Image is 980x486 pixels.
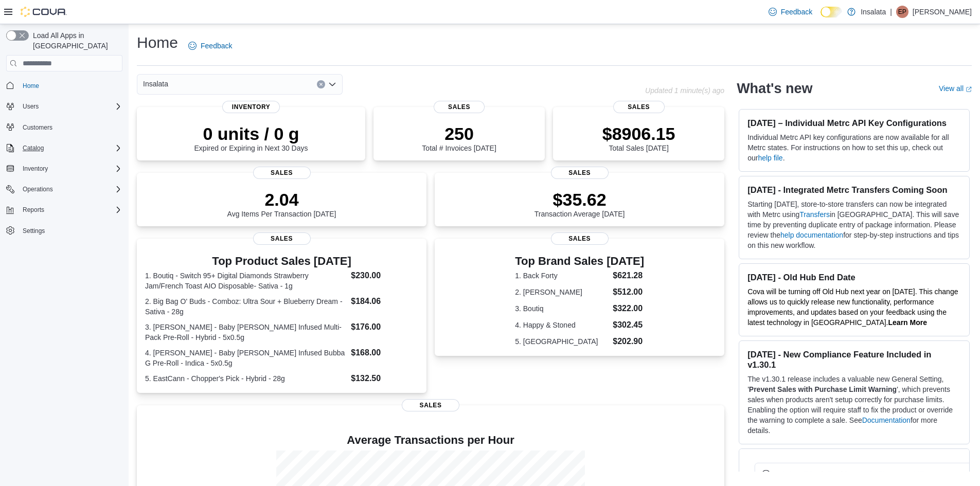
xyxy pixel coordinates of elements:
p: 250 [422,123,496,144]
img: Cova [21,7,67,17]
button: Settings [2,223,127,238]
span: Feedback [781,7,812,17]
div: Total # Invoices [DATE] [422,123,496,152]
a: Settings [19,225,49,237]
p: Individual Metrc API key configurations are now available for all Metrc states. For instructions ... [747,132,961,163]
p: The v1.30.1 release includes a valuable new General Setting, ' ', which prevents sales when produ... [747,374,961,436]
dt: 2. [PERSON_NAME] [515,287,609,297]
button: Clear input [317,80,325,88]
svg: External link [966,86,972,93]
dt: 4. [PERSON_NAME] - Baby [PERSON_NAME] Infused Bubba G Pre-Roll - Indica - 5x0.5g [145,348,347,368]
dt: 4. Happy & Stoned [515,320,609,330]
p: 0 units / 0 g [194,123,308,144]
dt: 2. Big Bag O' Buds - Comboz: Ultra Sour + Blueberry Dream - Sativa - 28g [145,296,347,317]
span: Catalog [19,142,122,154]
a: Feedback [764,2,816,22]
span: Inventory [222,101,280,113]
dd: $176.00 [351,321,418,333]
span: EP [898,6,906,18]
dd: $168.00 [351,347,418,359]
dd: $202.90 [613,335,644,348]
h3: [DATE] - Integrated Metrc Transfers Coming Soon [747,185,961,195]
dd: $512.00 [613,286,644,298]
span: Feedback [201,41,232,51]
dd: $621.28 [613,269,644,282]
dd: $132.50 [351,372,418,385]
span: Sales [613,101,665,113]
a: Learn More [888,318,927,327]
span: Sales [551,232,609,245]
span: Operations [23,185,53,193]
a: Home [19,80,43,92]
span: Catalog [23,144,44,152]
div: Total Sales [DATE] [602,123,675,152]
a: Documentation [862,416,911,424]
a: help file [758,154,782,162]
button: Inventory [19,163,52,175]
p: $8906.15 [602,123,675,144]
a: Feedback [184,35,236,56]
button: Home [2,78,127,93]
span: Sales [402,399,459,411]
div: Transaction Average [DATE] [534,189,625,218]
p: [PERSON_NAME] [913,6,972,18]
button: Operations [19,183,57,195]
a: Transfers [799,210,830,219]
span: Home [23,82,39,90]
dd: $184.06 [351,295,418,308]
span: Inventory [23,165,48,173]
p: 2.04 [227,189,336,210]
button: Customers [2,120,127,135]
h3: Top Product Sales [DATE] [145,255,418,267]
button: Users [19,100,43,113]
span: Load All Apps in [GEOGRAPHIC_DATA] [29,30,122,51]
dt: 5. [GEOGRAPHIC_DATA] [515,336,609,347]
h3: [DATE] - New Compliance Feature Included in v1.30.1 [747,349,961,370]
input: Dark Mode [821,7,842,17]
button: Catalog [19,142,48,154]
span: Sales [434,101,485,113]
h3: [DATE] – Individual Metrc API Key Configurations [747,118,961,128]
p: Insalata [861,6,886,18]
div: Elizabeth Portillo [896,6,908,18]
div: Avg Items Per Transaction [DATE] [227,189,336,218]
p: | [890,6,892,18]
h1: Home [137,32,178,53]
dt: 3. Boutiq [515,303,609,314]
button: Inventory [2,161,127,176]
span: Users [23,102,39,111]
span: Operations [19,183,122,195]
span: Settings [19,224,122,237]
span: Cova will be turning off Old Hub next year on [DATE]. This change allows us to quickly release ne... [747,287,958,327]
span: Reports [19,204,122,216]
a: Customers [19,121,57,134]
span: Customers [23,123,52,132]
span: Customers [19,121,122,134]
dt: 5. EastCann - Chopper's Pick - Hybrid - 28g [145,373,347,384]
h3: Top Brand Sales [DATE] [515,255,644,267]
span: Sales [253,232,311,245]
dt: 3. [PERSON_NAME] - Baby [PERSON_NAME] Infused Multi-Pack Pre-Roll - Hybrid - 5x0.5g [145,322,347,343]
h2: What's new [737,80,812,97]
dt: 1. Boutiq - Switch 95+ Digital Diamonds Strawberry Jam/French Toast AIO Disposable- Sativa - 1g [145,271,347,291]
span: Sales [253,167,311,179]
a: View allExternal link [939,84,972,93]
p: Starting [DATE], store-to-store transfers can now be integrated with Metrc using in [GEOGRAPHIC_D... [747,199,961,250]
span: Home [19,79,122,92]
h3: [DATE] - Old Hub End Date [747,272,961,282]
dd: $302.45 [613,319,644,331]
button: Open list of options [328,80,336,88]
dd: $230.00 [351,269,418,282]
button: Reports [19,204,48,216]
button: Operations [2,182,127,196]
p: $35.62 [534,189,625,210]
a: help documentation [780,231,843,239]
span: Users [19,100,122,113]
button: Users [2,99,127,114]
span: Insalata [143,78,168,90]
p: Updated 1 minute(s) ago [645,86,724,95]
button: Reports [2,203,127,217]
strong: Prevent Sales with Purchase Limit Warning [749,385,897,393]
